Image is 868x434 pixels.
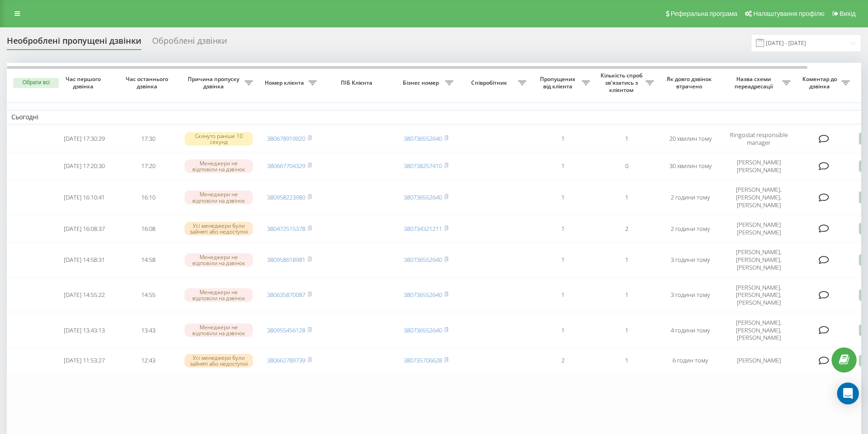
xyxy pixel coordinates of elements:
[404,255,442,264] a: 380736552640
[152,36,227,50] div: Оброблені дзвінки
[267,291,305,299] a: 380635870087
[722,153,795,179] td: [PERSON_NAME] [PERSON_NAME]
[531,278,595,311] td: 1
[722,278,795,311] td: [PERSON_NAME], [PERSON_NAME], [PERSON_NAME]
[658,126,722,152] td: 20 хвилин тому
[531,126,595,152] td: 1
[123,76,173,90] span: Час останнього дзвінка
[722,348,795,373] td: [PERSON_NAME]
[535,76,582,90] span: Пропущених від клієнта
[595,313,658,347] td: 1
[722,243,795,276] td: [PERSON_NAME], [PERSON_NAME], [PERSON_NAME]
[404,162,442,170] a: 380738257410
[658,216,722,241] td: 2 години тому
[116,313,180,347] td: 13:43
[267,134,305,143] a: 380678919920
[404,291,442,299] a: 380736552640
[722,126,795,152] td: Ringostat responsible manager
[52,278,116,311] td: [DATE] 14:55:22
[666,76,715,90] span: Як довго дзвінок втрачено
[722,181,795,214] td: [PERSON_NAME], [PERSON_NAME], [PERSON_NAME]
[595,348,658,373] td: 1
[837,383,859,404] div: Open Intercom Messenger
[658,278,722,311] td: 3 години тому
[404,225,442,233] a: 380734321211
[116,126,180,152] td: 17:30
[185,354,253,368] div: Усі менеджери були зайняті або недоступні
[185,132,253,146] div: Скинуто раніше 10 секунд
[185,159,253,173] div: Менеджери не відповіли на дзвінок
[185,76,245,90] span: Причина пропуску дзвінка
[52,181,116,214] td: [DATE] 16:10:41
[52,216,116,241] td: [DATE] 16:08:37
[116,243,180,276] td: 14:58
[185,190,253,204] div: Менеджери не відповіли на дзвінок
[595,181,658,214] td: 1
[52,126,116,152] td: [DATE] 17:30:29
[595,153,658,179] td: 0
[840,10,856,17] span: Вихід
[185,222,253,235] div: Усі менеджери були зайняті або недоступні
[267,193,305,201] a: 380958223980
[462,79,518,87] span: Співробітник
[595,243,658,276] td: 1
[595,216,658,241] td: 2
[116,278,180,311] td: 14:55
[7,36,141,50] div: Необроблені пропущені дзвінки
[595,126,658,152] td: 1
[658,243,722,276] td: 3 години тому
[753,10,824,17] span: Налаштування профілю
[116,216,180,241] td: 16:08
[722,313,795,347] td: [PERSON_NAME], [PERSON_NAME], [PERSON_NAME]
[722,216,795,241] td: [PERSON_NAME] [PERSON_NAME]
[595,278,658,311] td: 1
[185,253,253,267] div: Менеджери не відповіли на дзвінок
[267,356,305,364] a: 380662789739
[267,225,305,233] a: 380472515378
[329,79,386,87] span: ПІБ Клієнта
[531,243,595,276] td: 1
[116,153,180,179] td: 17:20
[599,72,646,93] span: Кількість спроб зв'язатись з клієнтом
[267,162,305,170] a: 380667704329
[185,288,253,302] div: Менеджери не відповіли на дзвінок
[658,153,722,179] td: 30 хвилин тому
[404,193,442,201] a: 380736552640
[658,181,722,214] td: 2 години тому
[404,326,442,334] a: 380736552640
[671,10,738,17] span: Реферальна програма
[13,78,59,88] button: Обрати всі
[399,79,445,87] span: Бізнес номер
[116,181,180,214] td: 16:10
[800,76,842,90] span: Коментар до дзвінка
[52,348,116,373] td: [DATE] 11:53:27
[267,255,305,264] a: 380958618981
[52,313,116,347] td: [DATE] 13:43:13
[531,313,595,347] td: 1
[267,326,305,334] a: 380955456128
[727,76,782,90] span: Назва схеми переадресації
[116,348,180,373] td: 12:43
[531,181,595,214] td: 1
[531,216,595,241] td: 1
[52,243,116,276] td: [DATE] 14:58:31
[531,348,595,373] td: 2
[404,356,442,364] a: 380735706628
[404,134,442,143] a: 380736552640
[658,313,722,347] td: 4 години тому
[52,153,116,179] td: [DATE] 17:20:30
[658,348,722,373] td: 6 годин тому
[531,153,595,179] td: 1
[262,79,308,87] span: Номер клієнта
[60,76,109,90] span: Час першого дзвінка
[185,323,253,337] div: Менеджери не відповіли на дзвінок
